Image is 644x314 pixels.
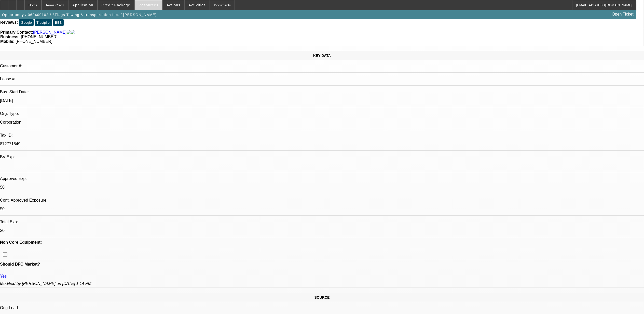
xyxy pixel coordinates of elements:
[98,0,134,10] button: Credit Package
[72,3,93,7] span: Application
[53,19,64,26] button: BBB
[33,30,67,35] a: [PERSON_NAME]
[135,0,162,10] button: Resources
[167,3,181,7] span: Actions
[68,0,97,10] button: Application
[0,39,15,44] strong: Mobile:
[314,295,330,299] span: SOURCE
[16,39,52,44] span: [PHONE_NUMBER]
[0,30,33,35] strong: Primary Contact:
[35,19,52,26] button: Trustpilot
[67,30,71,35] img: facebook-icon.png
[0,35,20,39] strong: Business:
[163,0,184,10] button: Actions
[2,13,157,17] span: Opportunity / 062400102 / 3Flags Towing & transportation Inc. / [PERSON_NAME]
[139,3,158,7] span: Resources
[189,3,206,7] span: Activities
[21,35,58,39] span: [PHONE_NUMBER]
[313,54,331,58] span: KEY DATA
[102,3,130,7] span: Credit Package
[0,20,18,24] strong: Reviews:
[185,0,210,10] button: Activities
[19,19,34,26] button: Google
[610,10,636,19] a: Open Ticket
[71,30,75,35] img: linkedin-icon.png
